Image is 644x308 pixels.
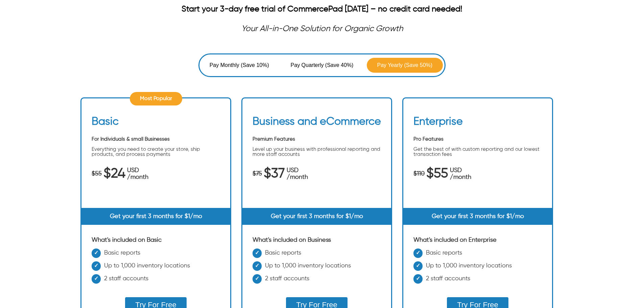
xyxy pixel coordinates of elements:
[413,170,425,177] span: $110
[450,167,471,174] span: USD
[367,58,443,73] button: Pay Yearly (Save 50%)
[403,208,552,225] div: Get your first 3 months for $1/mo
[210,61,241,69] span: Pay Monthly
[413,274,542,287] li: 2 staff accounts
[253,274,381,287] li: 2 staff accounts
[413,248,542,261] li: Basic reports
[241,61,269,69] span: (Save 10%)
[92,248,220,261] li: Basic reports
[284,58,360,73] button: Pay Quarterly (Save 40%)
[182,5,462,13] strong: Start your 3-day free trial of CommercePad [DATE] – no credit card needed!
[264,170,285,177] span: $37
[253,115,381,132] h2: Business and eCommerce
[92,115,119,132] h2: Basic
[253,137,381,142] p: Premium Features
[253,147,381,157] p: Level up your business with professional reporting and more staff accounts
[291,61,325,69] span: Pay Quarterly
[413,237,542,243] div: What's included on Enterprise
[287,174,308,181] span: /month
[92,147,220,157] p: Everything you need to create your store, ship products, and process payments
[253,237,381,243] div: What's included on Business
[377,61,404,69] span: Pay Yearly
[413,147,542,157] p: Get the best of with custom reporting and our lowest transaction fees
[92,137,220,142] p: For Individuals & small Businesses
[201,58,277,73] button: Pay Monthly (Save 10%)
[413,115,463,132] h2: Enterprise
[404,61,433,69] span: (Save 50%)
[92,274,220,287] li: 2 staff accounts
[253,261,381,274] li: Up to 1,000 inventory locations
[287,167,308,174] span: USD
[130,92,182,105] div: Most Popular
[253,248,381,261] li: Basic reports
[413,137,542,142] p: Pro Features
[413,261,542,274] li: Up to 1,000 inventory locations
[92,170,102,177] span: $55
[242,208,391,225] div: Get your first 3 months for $1/mo
[127,174,148,181] span: /month
[325,61,354,69] span: (Save 40%)
[253,170,262,177] span: $75
[81,208,230,225] div: Get your first 3 months for $1/mo
[92,261,220,274] li: Up to 1,000 inventory locations
[92,237,220,243] div: What's included on Basic
[426,170,448,177] span: $55
[127,167,148,174] span: USD
[450,174,471,181] span: /month
[241,25,403,33] em: Your All-in-One Solution for Organic Growth
[103,170,125,177] span: $24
